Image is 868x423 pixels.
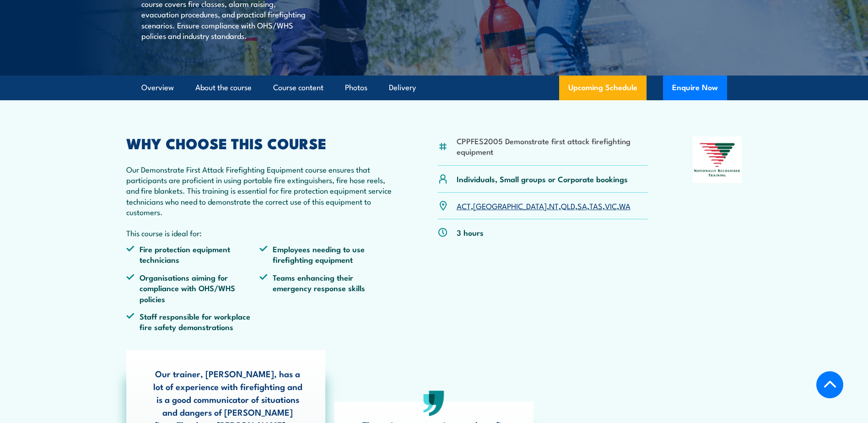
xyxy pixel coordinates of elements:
[559,76,647,100] a: Upcoming Schedule
[126,244,260,265] li: Fire protection equipment technicians
[589,200,603,211] a: TAS
[126,311,260,332] li: Staff responsible for workplace fire safety demonstrations
[126,272,260,304] li: Organisations aiming for compliance with OHS/WHS policies
[195,76,252,100] a: About the course
[126,164,394,217] p: Our Demonstrate First Attack Firefighting Equipment course ensures that participants are proficie...
[619,200,631,211] a: WA
[473,200,547,211] a: [GEOGRAPHIC_DATA]
[389,76,416,100] a: Delivery
[549,200,559,211] a: NT
[457,136,648,157] li: CPPFES2005 Demonstrate first attack firefighting equipment
[259,272,393,304] li: Teams enhancing their emergency response skills
[141,76,174,100] a: Overview
[605,200,617,211] a: VIC
[693,136,742,183] img: Nationally Recognised Training logo.
[457,200,471,211] a: ACT
[345,76,367,100] a: Photos
[577,200,587,211] a: SA
[126,228,394,238] p: This course is ideal for:
[561,200,575,211] a: QLD
[457,227,484,238] p: 3 hours
[259,244,393,265] li: Employees needing to use firefighting equipment
[273,76,323,100] a: Course content
[663,76,727,100] button: Enquire Now
[126,136,394,149] h2: WHY CHOOSE THIS COURSE
[457,201,631,211] p: , , , , , , ,
[457,174,628,184] p: Individuals, Small groups or Corporate bookings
